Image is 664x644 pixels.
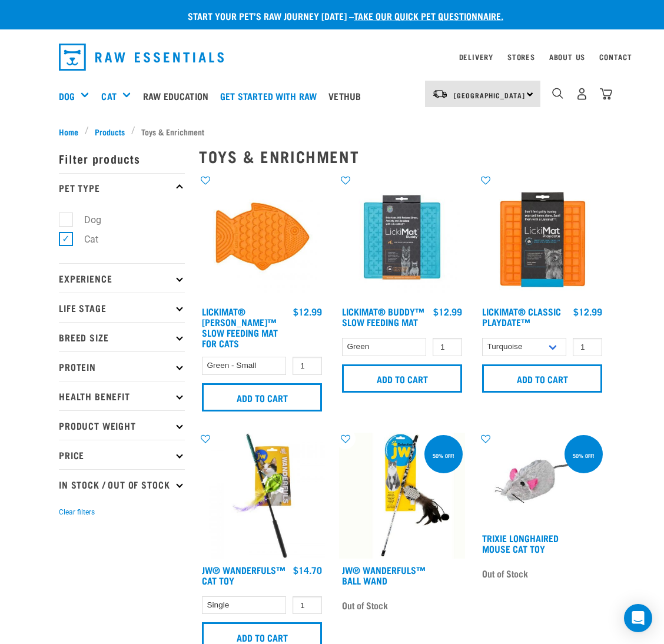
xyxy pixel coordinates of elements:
input: Add to cart [342,364,462,393]
input: 1 [293,357,322,375]
a: About Us [549,55,585,59]
input: Add to cart [482,364,602,393]
a: Raw Education [140,72,217,119]
nav: dropdown navigation [49,39,615,75]
a: LickiMat® [PERSON_NAME]™ Slow Feeding Mat For Cats [202,308,278,346]
img: home-icon@2x.png [600,88,612,100]
img: LM Felix Orange 2 570x570 crop top [199,174,325,300]
img: 612e7d16 52a8 49e4 a425 a2801c489499 840f7f5f7174a03fc47a00f29a9c7820 [199,433,325,559]
a: Vethub [326,72,370,119]
label: Cat [65,232,103,247]
span: Home [59,125,78,138]
p: Filter products [59,144,185,173]
p: In Stock / Out Of Stock [59,469,185,499]
div: $14.70 [293,565,322,575]
a: Stores [507,55,535,59]
img: user.png [576,88,588,100]
div: $12.99 [293,306,322,317]
img: home-icon-1@2x.png [552,88,563,99]
img: SH860 600x600 crop center [339,433,465,559]
a: LickiMat® Buddy™ Slow Feeding Mat [342,308,424,324]
img: Buddy Turquoise [339,174,465,300]
p: Breed Size [59,322,185,351]
p: Experience [59,263,185,293]
a: Delivery [459,55,493,59]
a: Products [89,125,131,138]
div: 50% off! [427,447,460,464]
div: Open Intercom Messenger [624,604,652,632]
p: Health Benefit [59,381,185,410]
a: Dog [59,89,75,103]
img: LM Playdate Orange 570x570 crop top [479,174,605,300]
input: 1 [433,338,462,356]
h2: Toys & Enrichment [199,147,605,165]
button: Clear filters [59,507,95,517]
img: Trixie Longhaired Mice 9cm Grey [479,433,605,527]
a: Get started with Raw [217,72,326,119]
label: Dog [65,213,106,227]
span: Out of Stock [342,596,388,614]
p: Protein [59,351,185,381]
a: Cat [101,89,116,103]
img: Raw Essentials Logo [59,44,224,71]
input: 1 [293,596,322,615]
div: $12.99 [573,306,602,317]
input: Add to cart [202,383,322,411]
p: Pet Type [59,173,185,203]
a: Home [59,125,85,138]
span: Products [95,125,125,138]
div: $12.99 [433,306,462,317]
a: Trixie Longhaired Mouse Cat Toy [482,535,559,551]
a: LickiMat® Classic Playdate™ [482,308,561,324]
a: JW® Wanderfuls™ Cat Toy [202,567,285,583]
p: Product Weight [59,410,185,440]
a: Contact [599,55,632,59]
span: Out of Stock [482,565,528,582]
div: 50% off! [567,447,600,464]
p: Life Stage [59,293,185,322]
p: Price [59,440,185,469]
input: 1 [573,338,602,356]
nav: breadcrumbs [59,125,605,138]
a: take our quick pet questionnaire. [354,13,503,18]
img: van-moving.png [432,89,448,99]
a: JW® Wanderfuls™ Ball Wand [342,567,426,583]
span: [GEOGRAPHIC_DATA] [454,93,525,97]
